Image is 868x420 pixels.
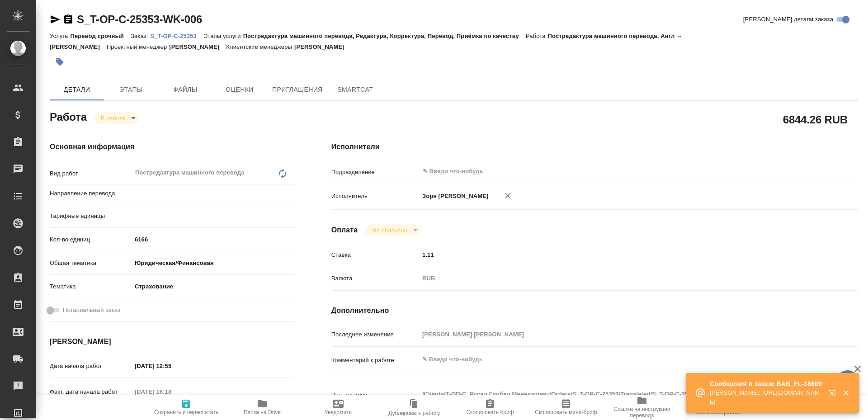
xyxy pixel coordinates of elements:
[294,43,351,50] p: [PERSON_NAME]
[528,395,604,420] button: Скопировать мини-бриф
[50,142,295,152] h4: Основная информация
[50,33,70,39] p: Услуга
[77,13,202,25] a: S_T-OP-C-25353-WK-006
[50,189,132,198] p: Направление перевода
[107,43,169,50] p: Проектный менеджер
[226,43,294,50] p: Клиентские менеджеры
[131,33,150,39] p: Заказ:
[50,108,87,124] h2: Работа
[154,409,218,415] span: Сохранить и пересчитать
[148,395,224,420] button: Сохранить и пересчитать
[388,410,440,416] span: Дублировать работу
[609,406,675,419] span: Ссылка на инструкции перевода
[743,15,833,24] span: [PERSON_NAME] детали заказа
[109,84,153,95] span: Этапы
[50,282,132,291] p: Тематика
[50,52,70,72] button: Добавить тэг
[50,235,132,244] p: Кол-во единиц
[783,112,848,127] h2: 6844.26 RUB
[132,233,295,246] input: ✎ Введи что-нибудь
[98,114,128,122] button: В работе
[203,33,243,39] p: Этапы услуги
[218,84,261,95] span: Оценки
[63,14,74,25] button: Скопировать ссылку
[63,306,120,315] span: Нотариальный заказ
[331,305,858,316] h4: Дополнительно
[325,409,352,415] span: Уведомить
[526,33,548,39] p: Работа
[331,225,358,236] h4: Оплата
[710,379,823,388] p: Сообщения в заказе BAB_FL-16609
[132,385,211,398] input: Пустое поле
[498,186,518,206] button: Удалить исполнителя
[50,362,132,371] p: Дата начала работ
[164,84,207,95] span: Файлы
[94,112,139,124] div: В работе
[300,395,376,420] button: Уведомить
[419,387,814,402] textarea: /Clients/Т-ОП-С_Русал Глобал Менеджмент/Orders/S_T-OP-C-25353/Translated/S_T-OP-C-25353-WK-006
[809,170,811,172] button: Open
[419,248,814,261] input: ✎ Введи что-нибудь
[680,395,756,420] button: Обновить файлы
[50,169,132,178] p: Вид работ
[419,328,814,341] input: Пустое поле
[334,84,377,95] span: SmartCat
[70,33,131,39] p: Перевод срочный
[50,259,132,268] p: Общая тематика
[243,33,526,39] p: Постредактура машинного перевода, Редактура, Корректура, Перевод, Приёмка по качеству
[331,274,419,283] p: Валюта
[50,212,132,221] p: Тарифные единицы
[604,395,680,420] button: Ссылка на инструкции перевода
[466,409,514,415] span: Скопировать бриф
[132,255,295,271] div: Юридическая/Финансовая
[836,389,855,397] button: Закрыть
[169,43,226,50] p: [PERSON_NAME]
[535,409,597,415] span: Скопировать мини-бриф
[452,395,528,420] button: Скопировать бриф
[422,166,781,177] input: ✎ Введи что-нибудь
[150,32,203,39] a: S_T-OP-C-25353
[290,192,292,193] button: Open
[132,279,295,294] div: Страхование
[331,192,419,201] p: Исполнитель
[331,142,858,152] h4: Исполнители
[132,208,295,224] div: ​
[331,168,419,177] p: Подразделение
[331,250,419,260] p: Ставка
[331,356,419,365] p: Комментарий к работе
[419,271,814,286] div: RUB
[132,359,211,373] input: ✎ Введи что-нибудь
[365,224,420,236] div: В работе
[50,387,132,396] p: Факт. дата начала работ
[331,330,419,339] p: Последнее изменение
[50,336,295,347] h4: [PERSON_NAME]
[224,395,300,420] button: Папка на Drive
[150,33,203,39] p: S_T-OP-C-25353
[376,395,452,420] button: Дублировать работу
[55,84,99,95] span: Детали
[419,192,489,201] p: Зоря [PERSON_NAME]
[836,370,859,393] button: 🙏
[369,227,410,234] button: Не оплачена
[823,384,845,406] button: Открыть в новой вкладке
[331,391,419,400] p: Путь на drive
[710,388,823,406] p: [PERSON_NAME]: [URL][DOMAIN_NAME]
[50,14,61,25] button: Скопировать ссылку для ЯМессенджера
[272,84,323,95] span: Приглашения
[244,409,281,415] span: Папка на Drive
